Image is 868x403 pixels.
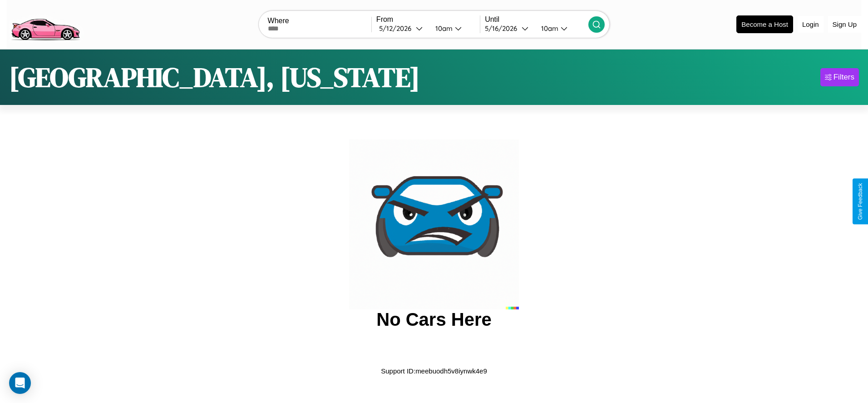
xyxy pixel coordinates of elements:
h2: No Cars Here [376,309,491,330]
div: Filters [833,73,854,82]
img: car [349,139,519,309]
button: 5/12/2026 [376,24,428,33]
button: 10am [534,24,588,33]
p: Support ID: meebuodh5v8iynwk4e9 [381,365,487,377]
div: 10am [537,24,561,33]
button: 10am [428,24,480,33]
button: Become a Host [736,15,793,33]
div: Give Feedback [857,183,863,220]
h1: [GEOGRAPHIC_DATA], [US_STATE] [9,59,420,96]
img: logo [7,5,84,43]
label: Until [485,15,588,24]
button: Login [798,16,824,33]
div: 5 / 12 / 2026 [379,24,416,33]
div: Open Intercom Messenger [9,372,31,394]
div: 10am [431,24,455,33]
label: From [376,15,480,24]
button: Filters [820,68,859,86]
button: Sign Up [828,16,861,33]
label: Where [268,17,371,25]
div: 5 / 16 / 2026 [485,24,522,33]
